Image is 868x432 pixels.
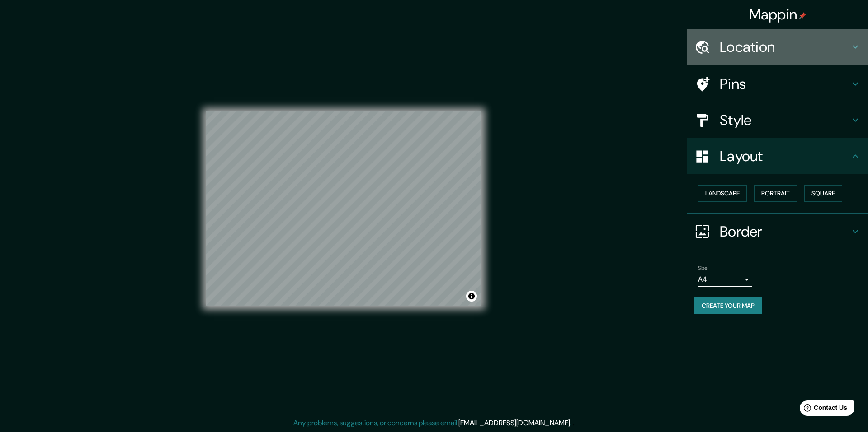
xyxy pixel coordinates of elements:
div: . [573,418,575,428]
div: Style [687,102,868,138]
h4: Pins [720,75,850,93]
div: Layout [687,138,868,174]
a: [EMAIL_ADDRESS][DOMAIN_NAME] [458,418,570,427]
button: Toggle attribution [466,291,477,302]
div: A4 [698,272,752,287]
div: Pins [687,66,868,102]
button: Portrait [754,185,797,202]
h4: Location [720,38,850,56]
p: Any problems, suggestions, or concerns please email . [293,418,571,428]
iframe: Help widget launcher [788,397,858,422]
div: . [571,418,573,428]
div: Location [687,29,868,65]
h4: Style [720,111,850,129]
canvas: Map [206,111,481,306]
img: pin-icon.png [799,12,806,19]
button: Landscape [698,185,747,202]
h4: Border [720,223,850,241]
h4: Mappin [749,5,807,23]
div: Border [687,214,868,250]
label: Size [698,264,708,272]
button: Create your map [694,297,762,314]
h4: Layout [720,147,850,165]
button: Square [804,185,842,202]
